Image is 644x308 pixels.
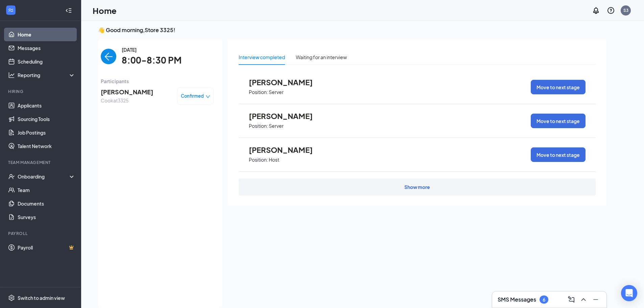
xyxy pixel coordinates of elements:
[531,114,586,128] button: Move to next stage
[18,139,75,153] a: Talent Network
[543,297,545,303] div: 6
[98,26,606,34] h3: 👋 Good morning, Store 3325 !
[18,55,75,68] a: Scheduling
[621,285,637,301] div: Open Intercom Messenger
[122,46,182,53] span: [DATE]
[249,145,323,154] span: [PERSON_NAME]
[101,49,116,64] button: back-button
[101,87,153,97] span: [PERSON_NAME]
[404,184,430,190] div: Show more
[8,231,74,236] div: Payroll
[18,241,75,254] a: PayrollCrown
[531,147,586,162] button: Move to next stage
[101,97,153,104] span: Cook at 3325
[566,294,577,305] button: ComposeMessage
[249,112,323,120] span: [PERSON_NAME]
[607,6,615,15] svg: QuestionInfo
[8,294,15,301] svg: Settings
[206,94,210,99] span: down
[269,123,284,129] p: Server
[18,183,75,197] a: Team
[18,72,76,78] div: Reporting
[498,296,536,303] h3: SMS Messages
[249,123,268,129] p: Position:
[579,295,588,304] svg: ChevronUp
[296,53,347,61] div: Waiting for an interview
[269,157,279,163] p: Host
[249,157,268,163] p: Position:
[269,89,284,95] p: Server
[8,160,74,165] div: Team Management
[101,77,214,85] span: Participants
[249,78,323,87] span: [PERSON_NAME]
[239,53,285,61] div: Interview completed
[18,41,75,55] a: Messages
[592,295,600,304] svg: Minimize
[8,72,15,78] svg: Analysis
[567,295,575,304] svg: ComposeMessage
[18,294,65,301] div: Switch to admin view
[249,89,268,95] p: Position:
[18,210,75,224] a: Surveys
[623,7,628,13] div: S3
[531,80,586,94] button: Move to next stage
[592,6,600,15] svg: Notifications
[8,173,15,180] svg: UserCheck
[18,99,75,112] a: Applicants
[18,28,75,41] a: Home
[18,173,70,180] div: Onboarding
[122,53,182,67] span: 8:00-8:30 PM
[18,126,75,139] a: Job Postings
[578,294,589,305] button: ChevronUp
[181,93,204,99] span: Confirmed
[18,112,75,126] a: Sourcing Tools
[8,89,74,94] div: Hiring
[65,7,72,14] svg: Collapse
[93,5,117,16] h1: Home
[7,7,14,14] svg: WorkstreamLogo
[590,294,601,305] button: Minimize
[18,197,75,210] a: Documents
